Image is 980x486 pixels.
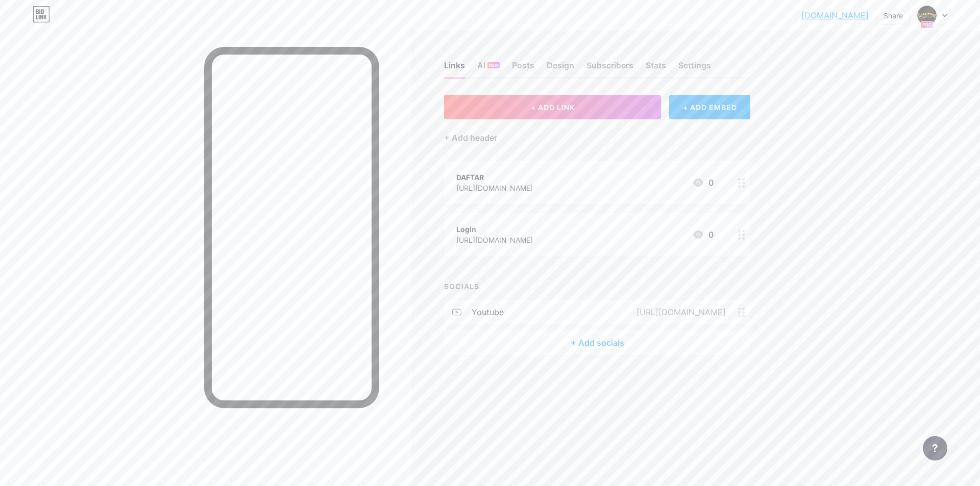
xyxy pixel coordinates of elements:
[444,132,497,144] div: + Add header
[444,59,465,78] div: Links
[444,330,750,355] div: + Add socials
[444,95,661,119] button: + ADD LINK
[917,6,937,25] img: rajajp303
[669,95,750,119] div: + ADD EMBED
[477,59,500,78] div: AI
[692,228,714,241] div: 0
[444,281,750,292] div: SOCIALS
[456,235,533,245] div: [URL][DOMAIN_NAME]
[472,306,504,318] div: youtube
[456,172,533,183] div: DAFTAR
[646,59,666,78] div: Stats
[692,176,714,189] div: 0
[456,224,533,235] div: Login
[678,59,711,78] div: Settings
[456,183,533,193] div: [URL][DOMAIN_NAME]
[801,9,869,21] a: [DOMAIN_NAME]
[489,62,499,68] span: NEW
[531,103,575,112] span: + ADD LINK
[547,59,574,78] div: Design
[512,59,534,78] div: Posts
[586,59,633,78] div: Subscribers
[620,306,738,318] div: [URL][DOMAIN_NAME]
[884,10,903,21] div: Share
